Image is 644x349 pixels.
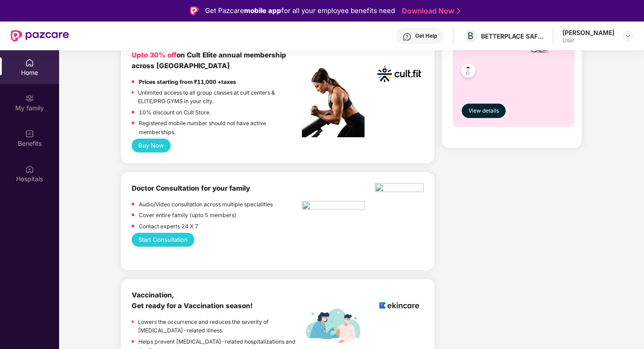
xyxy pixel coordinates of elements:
p: 10% discount on Cult Store. [139,108,210,117]
img: logoEkincare.png [375,290,424,321]
div: [PERSON_NAME] [562,28,614,37]
p: Lowers the occurrence and reduces the severity of [MEDICAL_DATA]-related illness. [138,318,302,335]
span: B [468,31,473,41]
img: Logo [190,6,199,15]
strong: Prices starting from ₹11,000 +taxes [139,79,236,85]
img: pngtree-physiotherapy-physiotherapist-rehab-disability-stretching-png-image_6063262.png [302,201,365,213]
span: View details [468,107,499,115]
p: Audio/Video consultation across multiple specialities [139,200,273,209]
strong: mobile app [244,6,281,15]
a: Download Now [402,6,458,16]
button: Start Consultation [132,233,194,247]
div: BETTERPLACE SAFETY SOLUTIONS PRIVATE LIMITED [481,32,544,40]
img: svg+xml;base64,PHN2ZyBpZD0iQmVuZWZpdHMiIHhtbG5zPSJodHRwOi8vd3d3LnczLm9yZy8yMDAwL3N2ZyIgd2lkdGg9Ij... [25,129,34,138]
b: Doctor Consultation for your family [132,184,250,192]
img: physica%20-%20Edited.png [375,183,424,195]
p: Contact experts 24 X 7 [139,222,198,231]
img: svg+xml;base64,PHN2ZyBpZD0iSG9tZSIgeG1sbnM9Imh0dHA6Ly93d3cudzMub3JnLzIwMDAvc3ZnIiB3aWR0aD0iMjAiIG... [25,58,34,67]
button: Buy Now [132,139,171,153]
img: labelEkincare.png [302,308,365,344]
img: cult.png [375,50,424,99]
p: Unlimited access to all group classes at cult centers & ELITE/PRO GYMS in your city. [138,88,302,106]
button: View details [462,104,506,118]
b: on Cult Elite annual membership across [GEOGRAPHIC_DATA] [132,51,286,70]
p: Registered mobile number should not have active memberships. [139,119,302,136]
b: Upto 30% off [132,51,176,59]
img: New Pazcare Logo [11,30,69,42]
img: pc2.png [302,68,365,137]
div: Get Pazcare for all your employee benefits need [205,5,395,16]
div: Get Help [415,32,437,39]
img: svg+xml;base64,PHN2ZyBpZD0iSG9zcGl0YWxzIiB4bWxucz0iaHR0cDovL3d3dy53My5vcmcvMjAwMC9zdmciIHdpZHRoPS... [25,165,34,174]
div: User [562,37,614,44]
img: svg+xml;base64,PHN2ZyBpZD0iRHJvcGRvd24tMzJ4MzIiIHhtbG5zPSJodHRwOi8vd3d3LnczLm9yZy8yMDAwL3N2ZyIgd2... [624,32,631,39]
img: svg+xml;base64,PHN2ZyB4bWxucz0iaHR0cDovL3d3dy53My5vcmcvMjAwMC9zdmciIHdpZHRoPSI0OC45NDMiIGhlaWdodD... [457,61,479,83]
img: svg+xml;base64,PHN2ZyB3aWR0aD0iMjAiIGhlaWdodD0iMjAiIHZpZXdCb3g9IjAgMCAyMCAyMCIgZmlsbD0ibm9uZSIgeG... [25,94,34,103]
img: Stroke [457,6,460,16]
b: Vaccination, Get ready for a Vaccination season! [132,291,253,310]
p: Cover entire family (upto 5 members) [139,211,236,219]
img: svg+xml;base64,PHN2ZyBpZD0iSGVscC0zMngzMiIgeG1sbnM9Imh0dHA6Ly93d3cudzMub3JnLzIwMDAvc3ZnIiB3aWR0aD... [403,32,412,41]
